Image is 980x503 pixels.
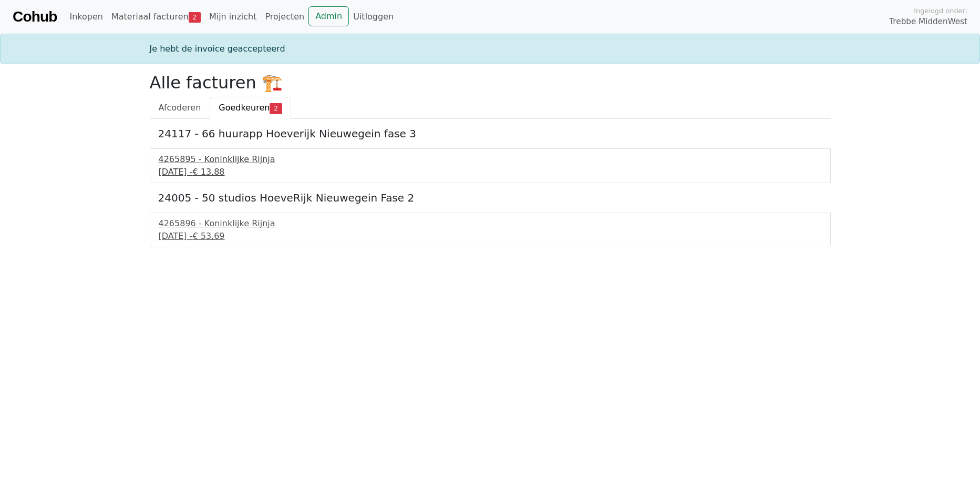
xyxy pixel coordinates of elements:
[261,6,308,27] a: Projecten
[192,231,224,241] span: € 53,69
[158,192,822,204] h5: 24005 - 50 studios HoeveRijk Nieuwegein Fase 2
[143,43,837,55] div: Je hebt de invoice geaccepteerd
[270,103,282,114] span: 2
[308,6,349,26] a: Admin
[65,6,107,27] a: Inkopen
[159,166,822,178] div: [DATE] -
[159,153,822,166] div: 4265895 - Koninklijke Rijnja
[13,4,57,29] a: Cohub
[889,16,967,28] span: Trebbe MiddenWest
[150,97,210,119] a: Afcoderen
[914,6,967,16] span: Ingelogd onder:
[210,97,291,119] a: Goedkeuren2
[205,6,261,27] a: Mijn inzicht
[219,103,270,113] span: Goedkeuren
[189,12,201,23] span: 2
[107,6,205,27] a: Materiaal facturen2
[192,167,224,177] span: € 13,88
[159,230,822,243] div: [DATE] -
[159,217,822,230] div: 4265896 - Koninklijke Rijnja
[158,127,822,140] h5: 24117 - 66 huurapp Hoeverijk Nieuwegein fase 3
[150,73,831,93] h2: Alle facturen 🏗️
[159,153,822,178] a: 4265895 - Koninklijke Rijnja[DATE] -€ 13,88
[159,217,822,243] a: 4265896 - Koninklijke Rijnja[DATE] -€ 53,69
[159,103,201,113] span: Afcoderen
[349,6,398,27] a: Uitloggen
